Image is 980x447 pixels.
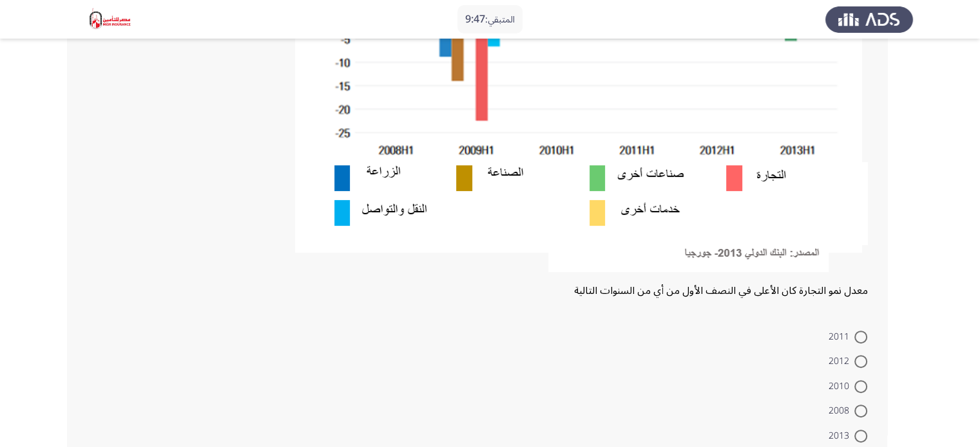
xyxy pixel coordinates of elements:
[465,8,485,30] span: 9:47
[829,329,854,345] span: 2011
[829,428,854,444] span: 2013
[829,379,854,394] span: 2010
[829,403,854,419] span: 2008
[67,1,155,37] img: Assessment logo of MIC - BA Focus 6 Module Assessment (EN/AR) - Tue Feb 21
[829,354,854,369] span: 2012
[825,1,913,37] img: Assess Talent Management logo
[465,12,515,28] p: المتبقي:
[574,280,868,302] span: معدل نمو التجارة كان الأعلى في النصف الأول من أي من السنوات التالية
